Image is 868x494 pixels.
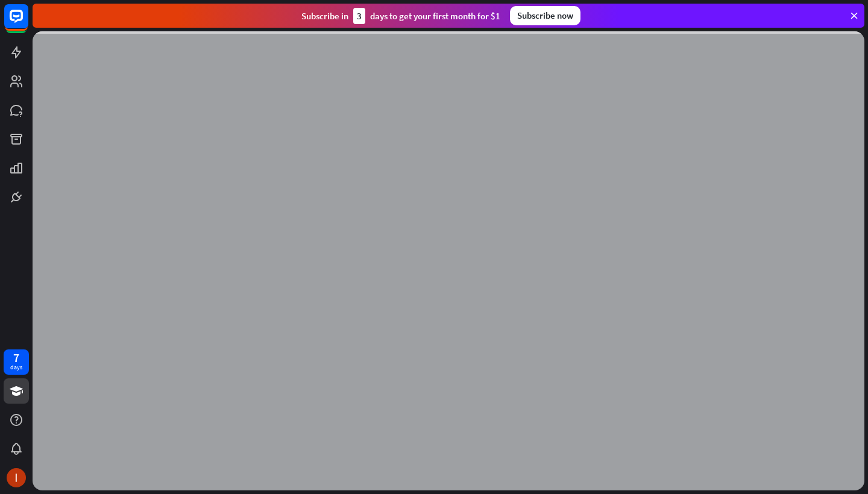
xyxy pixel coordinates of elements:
[510,6,580,25] div: Subscribe now
[10,363,22,372] div: days
[4,349,29,375] a: 7 days
[353,8,365,24] div: 3
[301,8,500,24] div: Subscribe in days to get your first month for $1
[13,352,19,363] div: 7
